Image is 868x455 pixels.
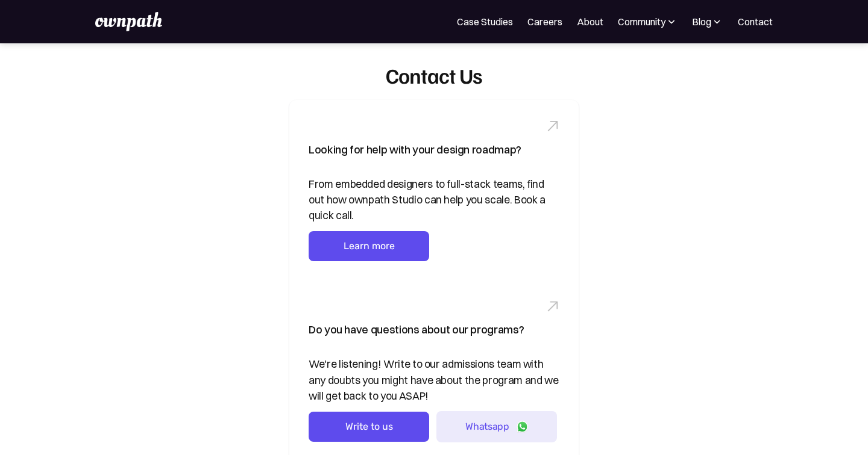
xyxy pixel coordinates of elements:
[738,14,773,29] a: Contact
[618,14,678,29] div: Community
[309,412,429,442] a: Write to us
[692,14,711,29] div: Blog
[309,356,559,404] div: We're listening! Write to our admissions team with any doubts you might have about the program an...
[386,63,483,88] div: Contact Us
[309,176,559,224] div: From embedded designers to full-stack teams, find out how ownpath Studio can help you scale. Book...
[436,411,557,442] a: Whatsapp
[692,14,723,29] div: Blog
[618,14,665,29] div: Community
[465,421,509,432] div: Whatsapp
[457,14,513,29] a: Case Studies
[577,14,603,29] a: About
[517,421,528,432] img: Whatsapp logo
[309,320,524,339] div: Do you have questions about our programs?
[527,14,562,29] a: Careers
[309,140,521,159] div: Looking for help with your design roadmap?
[309,231,429,261] a: Learn more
